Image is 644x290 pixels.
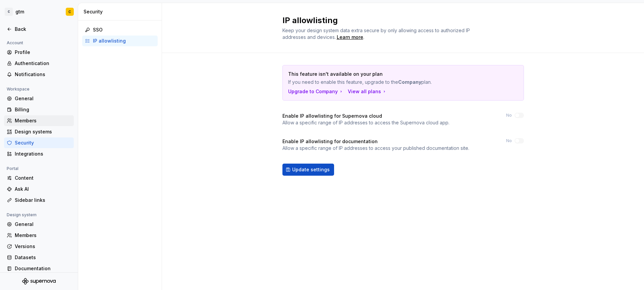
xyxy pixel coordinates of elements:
[4,85,32,93] div: Workspace
[4,263,74,274] a: Documentation
[282,119,449,126] p: Allow a specific range of IP addresses to access the Supernova cloud app.
[282,113,382,119] h4: Enable IP allowlisting for Supernova cloud
[15,71,71,78] div: Notifications
[348,88,387,95] button: View all plans
[15,60,71,67] div: Authentication
[288,88,344,95] button: Upgrade to Company
[93,38,155,44] div: IP allowlisting
[4,24,74,35] a: Back
[4,173,74,183] a: Content
[4,195,74,206] a: Sidebar links
[15,186,71,192] div: Ask AI
[15,128,71,135] div: Design systems
[4,69,74,80] a: Notifications
[292,166,330,173] span: Update settings
[15,8,24,15] div: gtm
[82,36,158,46] a: IP allowlisting
[4,137,74,148] a: Security
[84,8,159,15] div: Security
[4,241,74,252] a: Versions
[506,138,512,143] label: No
[337,34,363,41] a: Learn more
[282,164,334,176] button: Update settings
[4,39,26,47] div: Account
[15,221,71,228] div: General
[4,115,74,126] a: Members
[15,243,71,250] div: Versions
[4,252,74,263] a: Datasets
[15,139,71,146] div: Security
[288,71,471,77] p: This feature isn't available on your plan
[282,138,378,145] h4: Enable IP allowlisting for documentation
[398,79,421,85] strong: Company
[22,278,56,285] svg: Supernova Logo
[15,151,71,157] div: Integrations
[15,26,71,33] div: Back
[4,104,74,115] a: Billing
[4,230,74,241] a: Members
[4,165,21,173] div: Portal
[4,219,74,230] a: General
[4,126,74,137] a: Design systems
[15,197,71,204] div: Sidebar links
[4,93,74,104] a: General
[282,15,516,26] h2: IP allowlisting
[15,254,71,261] div: Datasets
[4,211,39,219] div: Design system
[282,27,471,40] span: Keep your design system data extra secure by only allowing access to authorized IP addresses and ...
[288,79,471,85] p: If you need to enable this feature, upgrade to the plan.
[4,47,74,58] a: Profile
[15,95,71,102] div: General
[15,175,71,181] div: Content
[93,26,155,33] div: SSO
[15,106,71,113] div: Billing
[336,35,364,40] span: .
[15,232,71,239] div: Members
[82,24,158,35] a: SSO
[4,184,74,194] a: Ask AI
[1,4,76,19] button: CgtmC
[4,149,74,159] a: Integrations
[506,113,512,118] label: No
[15,49,71,56] div: Profile
[5,8,13,16] div: C
[15,117,71,124] div: Members
[4,58,74,69] a: Authentication
[68,9,71,14] div: C
[15,265,71,272] div: Documentation
[282,145,469,152] p: Allow a specific range of IP addresses to access your published documentation site.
